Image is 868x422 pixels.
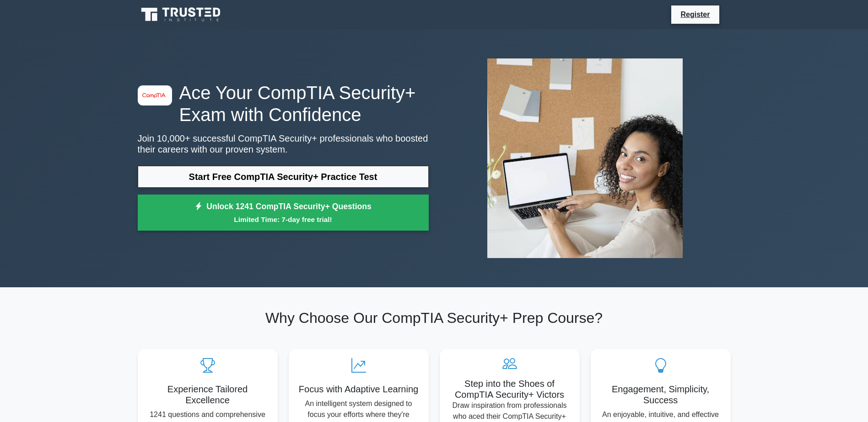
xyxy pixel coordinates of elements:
h2: Why Choose Our CompTIA Security+ Prep Course? [138,309,731,327]
h5: Focus with Adaptive Learning [296,384,421,395]
h1: Ace Your CompTIA Security+ Exam with Confidence [138,82,429,126]
a: Start Free CompTIA Security+ Practice Test [138,166,429,188]
a: Unlock 1241 CompTIA Security+ QuestionsLimited Time: 7-day free trial! [138,195,429,231]
h5: Engagement, Simplicity, Success [598,384,723,406]
p: Join 10,000+ successful CompTIA Security+ professionals who boosted their careers with our proven... [138,133,429,155]
a: Register [675,9,715,20]
h5: Step into the Shoes of CompTIA Security+ Victors [447,378,572,400]
h5: Experience Tailored Excellence [145,384,270,406]
small: Limited Time: 7-day free trial! [149,214,417,225]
